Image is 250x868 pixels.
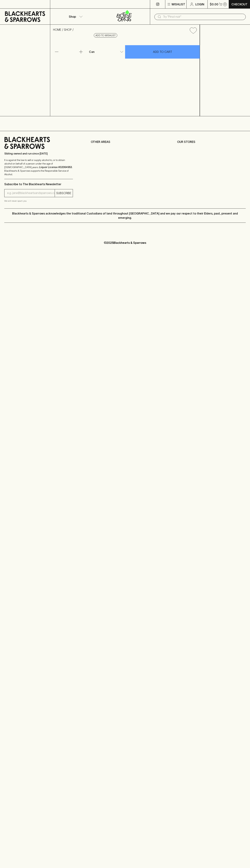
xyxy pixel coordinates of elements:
button: SUBSCRIBE [55,189,73,197]
p: Blackhearts & Sparrows acknowledges the traditional Custodians of land throughout [GEOGRAPHIC_DAT... [7,211,243,220]
p: Can [89,50,95,54]
p: ADD TO CART [153,50,172,54]
input: e.g. jane@blackheartsandsparrows.com.au [7,190,55,196]
img: 24898.png [50,37,200,116]
p: Login [195,2,204,6]
a: HOME [53,28,61,31]
p: Sibling owned and run since [DATE] [4,152,73,155]
p: Subscribe to The Blackhearts Newsletter [4,182,73,186]
a: SHOP [64,28,72,31]
p: SUBSCRIBE [56,191,71,195]
p: Checkout [231,2,247,6]
input: Try "Pinot noir" [163,14,243,20]
button: Shop [50,9,100,24]
p: Shop [69,14,76,19]
p: OUR STORES [177,140,246,144]
button: Add to wishlist [94,33,117,38]
button: Add to wishlist [188,26,198,35]
button: ADD TO CART [125,45,200,59]
p: It is against the law to sell or supply alcohol to, or to obtain alcohol on behalf of a person un... [4,158,73,176]
div: Can [88,48,125,55]
p: OTHER AREAS [91,140,159,144]
p: We will never spam you [4,199,73,203]
p: 0 [224,3,226,5]
p: $0.00 [210,2,218,6]
p: Wishlist [172,2,185,6]
strong: Liquor License #32064953 [39,166,72,169]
